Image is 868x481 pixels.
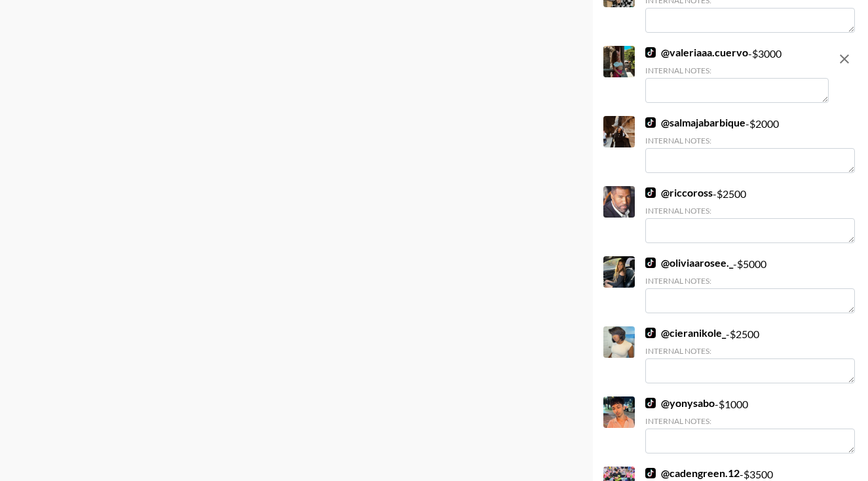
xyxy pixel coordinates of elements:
[645,467,740,480] a: @cadengreen.12
[645,117,656,128] img: TikTok
[645,66,829,75] div: Internal Notes:
[645,46,748,59] a: @valeriaaa.cuervo
[645,116,745,129] a: @salmajabarbique
[645,46,829,103] div: - $ 3000
[645,328,656,338] img: TikTok
[645,468,656,478] img: TikTok
[645,187,656,198] img: TikTok
[645,186,713,199] a: @riccoross
[645,346,855,356] div: Internal Notes:
[645,396,855,453] div: - $ 1000
[645,206,855,216] div: Internal Notes:
[645,186,855,243] div: - $ 2500
[645,416,855,426] div: Internal Notes:
[645,136,855,145] div: Internal Notes:
[645,258,656,268] img: TikTok
[645,398,656,408] img: TikTok
[645,326,855,383] div: - $ 2500
[645,256,733,269] a: @oliviaarosee._
[645,47,656,58] img: TikTok
[645,256,855,313] div: - $ 5000
[645,276,855,286] div: Internal Notes:
[645,116,855,173] div: - $ 2000
[831,46,858,72] button: remove
[645,326,726,339] a: @cieranikole_
[645,396,715,410] a: @yonysabo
